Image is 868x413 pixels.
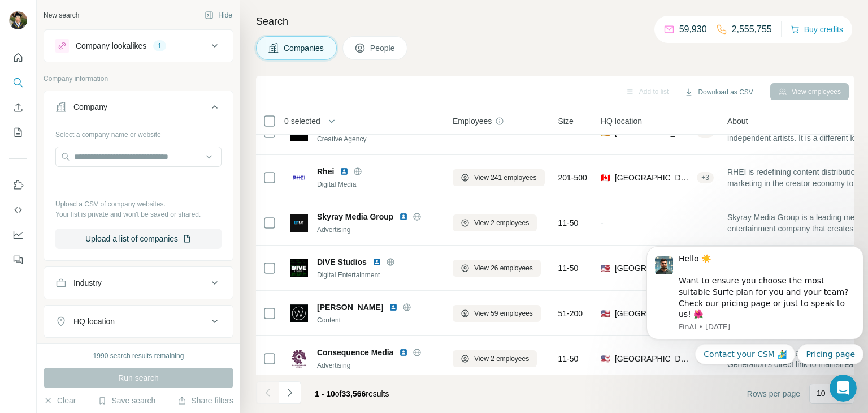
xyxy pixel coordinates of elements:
div: 1990 search results remaining [93,351,184,361]
div: Content [317,315,439,325]
button: Company [44,93,233,125]
iframe: Intercom live chat [830,375,857,402]
button: Use Surfe on LinkedIn [9,175,27,195]
span: Size [558,115,574,127]
span: results [315,389,389,398]
p: 2,555,755 [732,23,772,36]
img: LinkedIn logo [340,167,349,176]
span: 🇺🇸 [601,263,610,274]
span: - [453,128,455,137]
span: Rhei [317,166,334,177]
span: [GEOGRAPHIC_DATA], [US_STATE] [615,308,692,319]
button: Use Surfe API [9,200,27,220]
div: New search [44,10,79,20]
div: 1 [153,41,166,51]
button: Upload a list of companies [55,229,222,249]
div: Select a company name or website [55,125,222,140]
p: Company information [44,74,233,84]
p: Upload a CSV of company websites. [55,199,222,209]
button: Navigate to next page [279,381,301,404]
button: HQ location [44,308,233,335]
button: My lists [9,122,27,143]
span: 🇺🇸 [601,308,610,319]
img: Logo of Rhei [290,169,308,187]
div: Company [73,101,107,113]
span: 11-50 [558,263,579,274]
div: Digital Media [317,179,439,190]
div: Creative Agency [317,134,439,144]
img: Logo of Consequence Media [290,350,308,368]
span: 🇨🇦 [601,172,610,183]
p: 10 [817,388,826,399]
img: LinkedIn logo [399,212,408,221]
span: View 26 employees [474,263,533,273]
span: 51-200 [558,308,583,319]
span: - [601,218,604,227]
span: View 241 employees [474,173,537,183]
span: Consequence Media [317,347,393,358]
div: HQ location [73,316,115,327]
button: View 2 employees [453,350,537,367]
img: Logo of Westbrook [290,304,308,322]
span: Employees [453,115,492,127]
button: Buy credits [791,21,843,37]
span: HQ location [601,115,642,127]
span: People [370,42,396,54]
span: Companies [284,42,325,54]
button: Save search [98,395,155,406]
div: Advertising [317,360,439,371]
div: + 3 [697,173,714,183]
button: Share filters [177,395,233,406]
img: Logo of DIVE Studios [290,259,308,277]
span: DIVE Studios [317,256,367,268]
span: of [335,389,342,398]
button: View 26 employees [453,260,541,277]
p: 59,930 [679,23,707,36]
img: Avatar [9,11,27,29]
div: Company lookalikes [76,40,146,51]
button: Search [9,72,27,93]
button: View 241 employees [453,169,545,186]
span: 0 selected [284,115,320,127]
span: View 2 employees [474,218,529,228]
button: Quick start [9,48,27,68]
span: Skyray Media Group [317,211,393,222]
div: Digital Entertainment [317,270,439,280]
span: [PERSON_NAME] [317,302,383,313]
button: View 2 employees [453,214,537,231]
button: Download as CSV [676,84,761,101]
img: LinkedIn logo [389,303,398,312]
span: Rows per page [747,388,800,399]
span: [GEOGRAPHIC_DATA], [US_STATE] [615,263,714,274]
img: Logo of Skyray Media Group [290,214,308,232]
h4: Search [256,14,854,29]
button: View 59 employees [453,305,541,322]
button: Dashboard [9,225,27,245]
img: LinkedIn logo [399,348,408,357]
span: 201-500 [558,172,587,183]
span: 🇺🇸 [601,353,610,364]
span: [GEOGRAPHIC_DATA], [GEOGRAPHIC_DATA] [615,172,692,183]
span: 33,566 [342,389,366,398]
span: 1 - 10 [315,389,335,398]
span: [GEOGRAPHIC_DATA], [US_STATE] [615,353,692,364]
button: Industry [44,269,233,296]
p: Your list is private and won't be saved or shared. [55,209,222,220]
button: Company lookalikes1 [44,32,233,59]
span: View 59 employees [474,308,533,319]
div: Advertising [317,225,439,235]
span: About [727,115,748,127]
div: Industry [73,277,102,289]
button: Enrich CSV [9,97,27,118]
img: LinkedIn logo [372,257,381,266]
span: 11-50 [558,217,579,229]
span: View 2 employees [474,354,529,364]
